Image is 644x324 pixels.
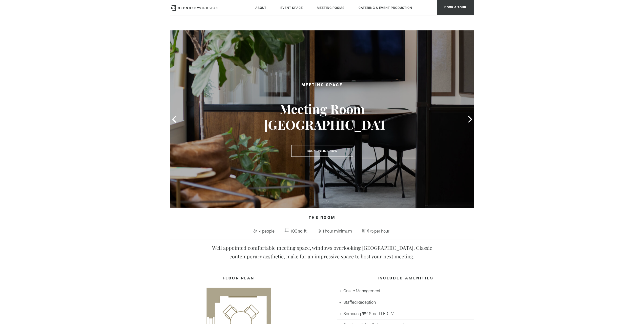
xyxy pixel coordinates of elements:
[337,308,474,320] li: Samsung 55″ Smart LED TV
[196,243,449,261] p: Well appointed comfortable meeting space, windows overlooking [GEOGRAPHIC_DATA]. Classic contempo...
[291,145,353,157] a: Book Online Now
[264,101,380,132] h3: Meeting Room [GEOGRAPHIC_DATA]
[170,213,474,223] h4: The Room
[170,274,307,283] h4: FLOOR PLAN
[337,285,474,297] li: Onsite Management
[366,227,391,235] span: $75 per hour
[258,227,276,235] span: 4 people
[337,297,474,308] li: Staffed Reception
[264,82,380,88] h2: Meeting Space
[290,227,309,235] span: 100 sq. ft.
[322,227,353,235] span: 1 hour minimum
[337,274,474,283] h4: INCLUDED AMENITIES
